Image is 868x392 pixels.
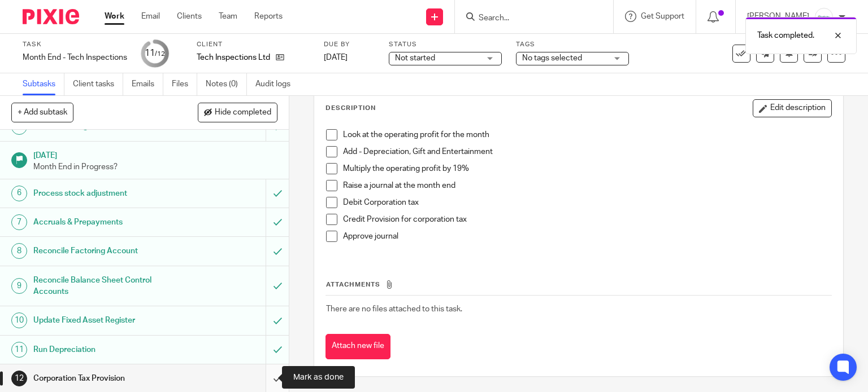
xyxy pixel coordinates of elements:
[11,243,27,259] div: 8
[326,305,462,313] span: There are no files attached to this task.
[11,214,27,230] div: 7
[11,371,27,386] div: 12
[11,278,27,294] div: 9
[11,342,27,358] div: 11
[177,11,202,22] a: Clients
[33,370,181,387] h1: Corporation Tax Provision
[324,40,375,49] label: Due by
[11,186,27,201] div: 6
[753,99,832,117] button: Edit description
[132,73,163,95] a: Emails
[73,73,123,95] a: Client tasks
[324,54,348,61] span: [DATE]
[198,103,277,122] button: Hide completed
[815,8,833,26] img: Infinity%20Logo%20with%20Whitespace%20.png
[33,185,181,202] h1: Process stock adjustment
[522,54,582,62] span: No tags selected
[343,214,832,225] p: Credit Provision for corporation tax
[33,243,181,259] h1: Reconcile Factoring Account
[11,312,27,328] div: 10
[325,104,376,113] p: Description
[254,11,283,22] a: Reports
[389,40,502,49] label: Status
[33,147,277,161] h1: [DATE]
[197,40,310,49] label: Client
[343,129,832,140] p: Look at the operating profit for the month
[23,40,127,49] label: Task
[343,197,832,208] p: Debit Corporation tax
[343,146,832,157] p: Add - Depreciation, Gift and Entertainment
[33,161,277,173] p: Month End in Progress?
[33,341,181,358] h1: Run Depreciation
[343,231,832,242] p: Approve journal
[325,334,390,359] button: Attach new file
[172,73,197,95] a: Files
[23,73,64,95] a: Subtasks
[326,281,380,288] span: Attachments
[33,312,181,329] h1: Update Fixed Asset Register
[11,103,73,122] button: + Add subtask
[23,52,127,63] div: Month End - Tech Inspections
[145,47,165,60] div: 11
[757,30,814,41] p: Task completed.
[33,272,181,301] h1: Reconcile Balance Sheet Control Accounts
[23,9,79,24] img: Pixie
[255,73,299,95] a: Audit logs
[206,73,247,95] a: Notes (0)
[343,163,832,174] p: Multiply the operating profit by 19%
[343,180,832,191] p: Raise a journal at the month end
[219,11,237,22] a: Team
[105,11,124,22] a: Work
[215,108,271,117] span: Hide completed
[155,51,165,57] small: /12
[197,52,270,63] p: Tech Inspections Ltd
[395,54,435,62] span: Not started
[141,11,160,22] a: Email
[33,214,181,231] h1: Accruals & Prepayments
